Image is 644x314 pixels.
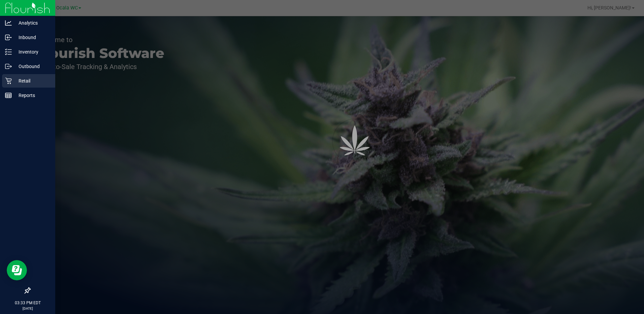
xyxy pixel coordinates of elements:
[12,19,52,27] p: Analytics
[3,300,52,306] p: 03:33 PM EDT
[5,20,12,26] inline-svg: Analytics
[5,49,12,55] inline-svg: Inventory
[7,260,27,280] iframe: Resource center
[12,48,52,56] p: Inventory
[5,77,12,84] inline-svg: Retail
[5,63,12,70] inline-svg: Outbound
[12,91,52,99] p: Reports
[5,92,12,99] inline-svg: Reports
[12,62,52,70] p: Outbound
[12,33,52,41] p: Inbound
[5,34,12,41] inline-svg: Inbound
[12,77,52,85] p: Retail
[3,306,52,311] p: [DATE]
